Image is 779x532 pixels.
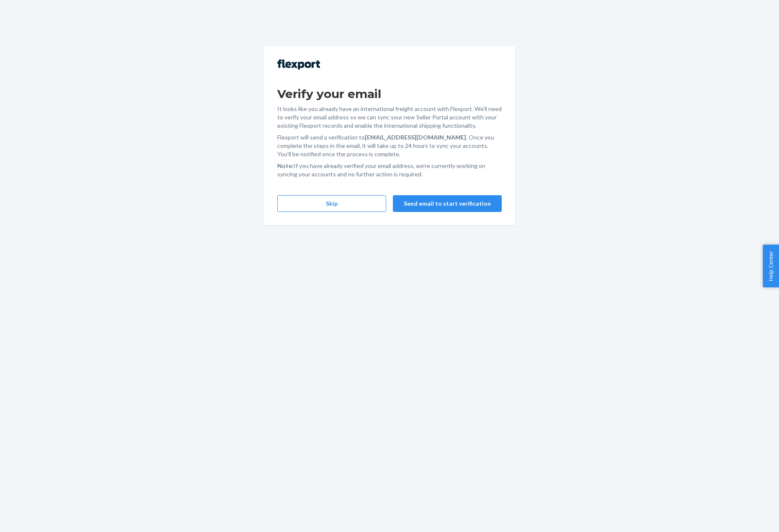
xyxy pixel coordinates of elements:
p: If you have already verified your email address, we're currently working on syncing your accounts... [277,162,502,178]
strong: Note: [277,162,294,169]
h1: Verify your email [277,86,502,101]
p: It looks like you already have an international freight account with Flexport. We'll need to veri... [277,105,502,130]
button: Skip [277,195,386,212]
p: Flexport will send a verification to . Once you complete the steps in the email, it will take up ... [277,133,502,158]
button: Send email to start verification [393,195,502,212]
img: Flexport logo [277,59,320,70]
strong: [EMAIL_ADDRESS][DOMAIN_NAME] [365,134,466,141]
button: Help Center [763,245,779,287]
